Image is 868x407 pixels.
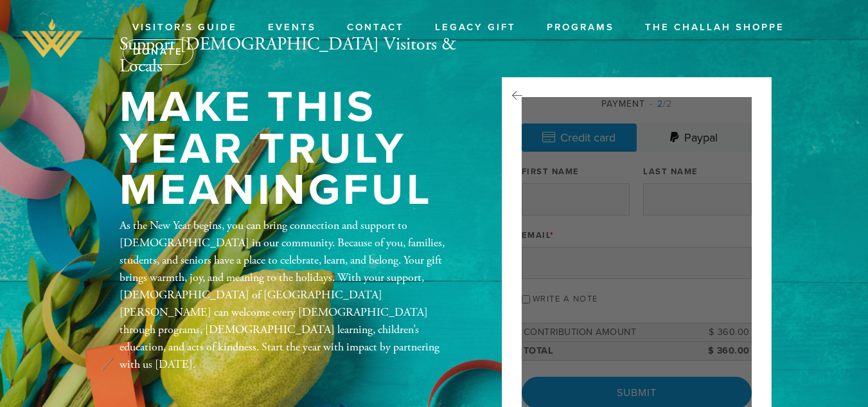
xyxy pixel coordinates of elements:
a: The Challah Shoppe [635,15,794,40]
a: Contact [337,15,414,40]
img: A10802_Chabad_Logo_AP%20%285%29%20-%20Edited.png [19,15,85,62]
h1: Make This Year Truly Meaningful [120,87,460,212]
a: Legacy Gift [425,15,526,40]
a: Programs [537,15,624,40]
a: Donate [123,39,193,65]
a: Events [258,15,326,40]
a: Visitor's Guide [123,15,247,40]
div: As the New Year begins, you can bring connection and support to [DEMOGRAPHIC_DATA] in our communi... [120,217,460,373]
